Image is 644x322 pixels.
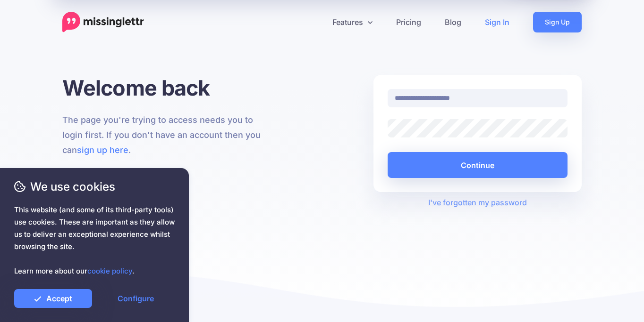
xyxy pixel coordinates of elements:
a: sign up here [77,145,128,155]
a: I've forgotten my password [428,198,527,207]
a: Blog [433,12,473,32]
p: The page you're trying to access needs you to login first. If you don't have an account then you ... [62,113,271,158]
a: cookie policy [87,266,132,275]
a: Pricing [384,12,433,32]
span: We use cookies [14,178,175,195]
a: Configure [97,289,175,308]
a: Features [321,12,384,32]
h1: Welcome back [62,75,271,101]
button: Continue [388,152,568,178]
span: This website (and some of its third-party tools) use cookies. These are important as they allow u... [14,204,175,277]
a: Sign In [473,12,521,32]
a: Sign Up [533,12,582,32]
a: Accept [14,289,92,308]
